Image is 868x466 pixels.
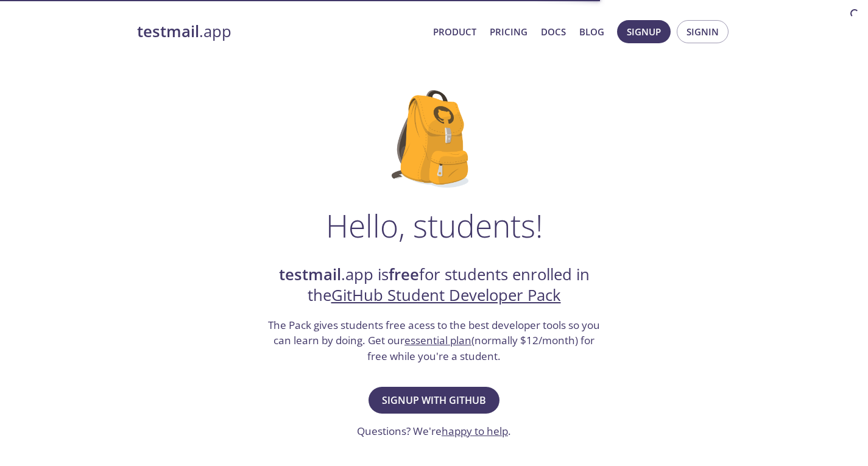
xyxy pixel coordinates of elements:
[331,284,561,306] a: GitHub Student Developer Pack
[490,24,528,40] a: Pricing
[279,264,341,285] strong: testmail
[541,24,566,40] a: Docs
[326,207,543,244] h1: Hello, students!
[677,20,729,43] button: Signin
[617,20,671,43] button: Signup
[392,90,476,188] img: github-student-backpack.png
[442,424,508,438] a: happy to help
[369,387,499,414] button: Signup with GitHub
[137,21,423,42] a: testmail.app
[267,264,602,306] h2: .app is for students enrolled in the
[404,333,471,347] a: essential plan
[579,24,604,40] a: Blog
[382,392,486,409] span: Signup with GitHub
[137,21,199,42] strong: testmail
[627,24,661,40] span: Signup
[433,24,476,40] a: Product
[357,423,511,439] h3: Questions? We're .
[686,24,719,40] span: Signin
[267,317,602,364] h3: The Pack gives students free acess to the best developer tools so you can learn by doing. Get our...
[389,264,419,285] strong: free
